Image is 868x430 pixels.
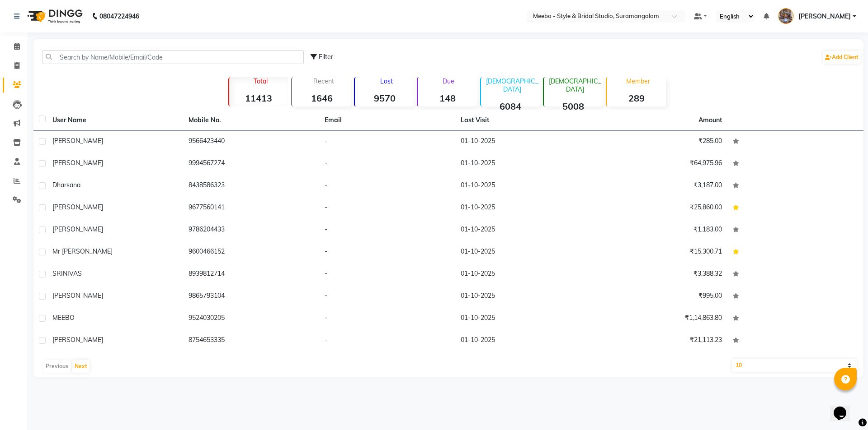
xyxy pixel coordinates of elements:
td: 01-10-2025 [455,241,591,264]
span: [PERSON_NAME] [52,225,103,233]
th: Amount [693,110,727,130]
input: Search by Name/Mobile/Email/Code [42,50,304,64]
p: Recent [296,77,351,85]
p: Due [420,77,477,85]
td: - [319,197,455,219]
p: [DEMOGRAPHIC_DATA] [485,77,540,93]
p: Total [233,77,288,85]
strong: 5008 [544,101,603,112]
strong: 148 [418,92,477,104]
strong: 1646 [292,92,351,104]
td: ₹64,975.96 [591,153,727,175]
p: [DEMOGRAPHIC_DATA] [547,77,603,93]
img: logo [23,4,85,29]
span: SRINIVAS [52,269,82,277]
td: ₹1,14,863.80 [591,308,727,330]
td: - [319,330,455,352]
td: 01-10-2025 [455,286,591,308]
strong: 289 [607,92,666,104]
span: [PERSON_NAME] [798,12,851,21]
td: - [319,153,455,175]
td: ₹21,113.23 [591,330,727,352]
span: [PERSON_NAME] [52,336,103,344]
span: [PERSON_NAME] [52,159,103,167]
a: Add Client [823,51,861,64]
td: 8754653335 [183,330,319,352]
strong: 11413 [229,92,288,104]
p: Member [610,77,666,85]
td: 01-10-2025 [455,131,591,153]
td: - [319,241,455,264]
td: - [319,175,455,197]
td: 01-10-2025 [455,197,591,219]
strong: 9570 [355,92,414,104]
td: 8939812714 [183,264,319,286]
td: - [319,308,455,330]
td: 01-10-2025 [455,264,591,286]
td: ₹995.00 [591,286,727,308]
td: 9865793104 [183,286,319,308]
th: Last Visit [455,110,591,131]
span: Mr [PERSON_NAME] [52,247,113,255]
td: ₹285.00 [591,131,727,153]
td: ₹15,300.71 [591,241,727,264]
span: [PERSON_NAME] [52,137,103,145]
td: 9524030205 [183,308,319,330]
span: [PERSON_NAME] [52,203,103,211]
td: ₹3,187.00 [591,175,727,197]
td: ₹3,388.32 [591,264,727,286]
th: Email [319,110,455,131]
td: 9786204433 [183,219,319,241]
th: User Name [47,110,183,131]
strong: 6084 [481,101,540,112]
td: 01-10-2025 [455,175,591,197]
span: Filter [319,53,333,61]
td: - [319,286,455,308]
td: ₹1,183.00 [591,219,727,241]
td: 9566423440 [183,131,319,153]
td: 01-10-2025 [455,308,591,330]
td: 8438586323 [183,175,319,197]
td: 9677560141 [183,197,319,219]
button: Next [72,360,90,373]
td: 01-10-2025 [455,219,591,241]
td: 01-10-2025 [455,330,591,352]
td: ₹25,860.00 [591,197,727,219]
b: 08047224946 [99,4,139,29]
img: Vigneshwaran Kumaresan [778,8,794,24]
span: MEEBO [52,314,75,322]
td: 01-10-2025 [455,153,591,175]
p: Lost [359,77,414,85]
td: 9600466152 [183,241,319,264]
span: dharsana [52,181,80,189]
td: - [319,264,455,286]
td: 9994567274 [183,153,319,175]
iframe: chat widget [830,394,859,421]
td: - [319,219,455,241]
th: Mobile No. [183,110,319,131]
span: [PERSON_NAME] [52,291,103,300]
td: - [319,131,455,153]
